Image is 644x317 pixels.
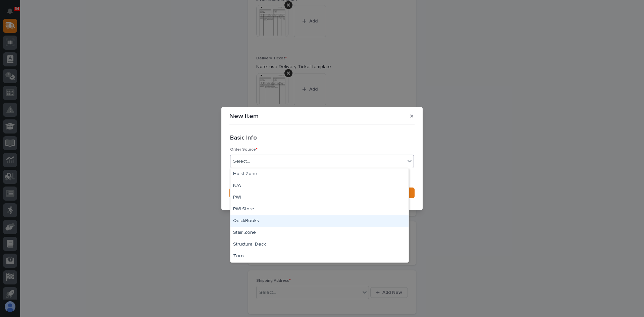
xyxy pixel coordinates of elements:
[230,168,409,180] div: Hoist Zone
[230,180,409,192] div: N/A
[233,158,250,165] div: Select...
[230,148,258,152] span: Order Source
[230,204,409,215] div: PWI Store
[229,188,415,198] button: Save
[229,112,259,120] p: New Item
[230,227,409,239] div: Stair Zone
[230,192,409,204] div: PWI
[230,135,257,142] h2: Basic Info
[230,251,409,262] div: Zoro
[230,215,409,227] div: QuickBooks
[230,239,409,251] div: Structural Deck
